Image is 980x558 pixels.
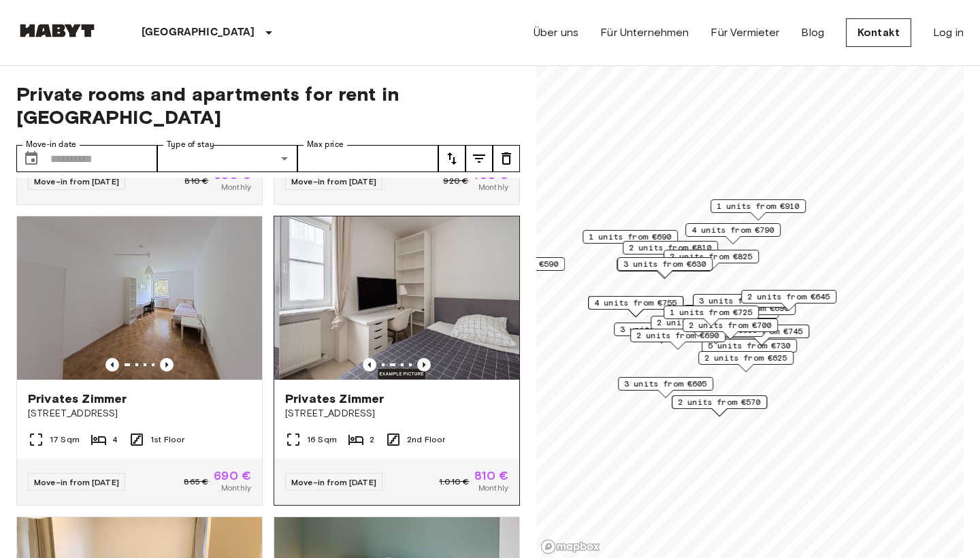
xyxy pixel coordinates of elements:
div: Map marker [614,323,709,344]
div: Map marker [693,294,788,315]
div: Map marker [672,395,767,416]
span: 4 units from €790 [691,224,774,236]
div: Map marker [630,329,725,350]
span: 2 units from €700 [689,319,772,331]
span: 3 units from €630 [623,258,706,270]
span: Monthly [221,181,251,193]
span: Monthly [478,181,508,193]
label: Max price [307,139,344,150]
a: Marketing picture of unit DE-02-023-04MPrevious imagePrevious imagePrivates Zimmer[STREET_ADDRESS... [16,216,263,506]
span: 3 units from €590 [476,258,559,270]
a: Mapbox logo [540,539,600,555]
span: Privates Zimmer [285,391,384,407]
span: 2nd Floor [407,433,445,446]
img: Habyt [16,24,98,37]
div: Map marker [698,351,794,372]
span: 3 units from €785 [620,323,703,335]
label: Move-in date [26,139,76,150]
a: Für Unternehmen [600,24,689,41]
a: Blog [801,24,824,41]
span: 650 € [214,169,251,181]
button: tune [493,145,520,172]
button: Previous image [105,358,119,372]
span: 3 units from €605 [624,378,707,390]
div: Map marker [702,339,797,360]
span: [STREET_ADDRESS] [285,407,508,421]
button: Previous image [363,358,376,372]
button: Previous image [417,358,431,372]
span: Move-in from [DATE] [291,176,376,186]
span: Move-in from [DATE] [291,477,376,487]
button: Choose date [18,145,45,172]
div: Map marker [664,306,759,327]
span: Private rooms and apartments for rent in [GEOGRAPHIC_DATA] [16,82,520,129]
span: 3 units from €745 [720,325,803,338]
span: 865 € [184,476,208,488]
span: 1 units from €910 [717,200,800,212]
span: Monthly [221,482,251,494]
a: Über uns [534,24,578,41]
span: 4 units from €755 [594,297,677,309]
span: 2 [370,433,374,446]
p: [GEOGRAPHIC_DATA] [142,24,255,41]
span: Monthly [478,482,508,494]
a: Log in [933,24,964,41]
img: Marketing picture of unit DE-02-002-002-02HF [279,216,524,380]
span: 810 € [184,175,208,187]
div: Map marker [588,296,683,317]
div: Map marker [617,258,712,279]
a: Marketing picture of unit DE-02-002-002-02HFMarketing picture of unit DE-02-002-002-02HFPrevious ... [274,216,520,506]
button: tune [465,145,493,172]
span: 2 units from €690 [636,329,719,342]
span: 2 units from €810 [629,242,712,254]
span: 690 € [214,470,251,482]
span: 2 units from €925 [657,316,740,329]
span: 1st Floor [150,433,184,446]
label: Type of stay [167,139,214,150]
span: 16 Sqm [307,433,337,446]
div: Map marker [683,318,778,340]
button: Previous image [160,358,174,372]
span: 5 units from €730 [708,340,791,352]
span: [STREET_ADDRESS] [28,407,251,421]
div: Map marker [741,290,836,311]
span: 1 units from €690 [589,231,672,243]
div: Map marker [710,199,806,220]
div: Map marker [685,223,781,244]
span: 17 Sqm [50,433,80,446]
span: 4 [112,433,118,446]
div: Map marker [617,257,713,278]
a: Für Vermieter [710,24,779,41]
div: Map marker [651,316,746,337]
span: 2 units from €570 [678,396,761,408]
span: 1 units from €725 [670,306,753,318]
span: 920 € [443,175,468,187]
span: 810 € [474,470,508,482]
span: Privates Zimmer [28,391,127,407]
a: Kontakt [846,18,911,47]
span: 735 € [474,169,508,181]
span: 2 units from €645 [747,291,830,303]
span: 2 units from €825 [670,250,753,263]
img: Marketing picture of unit DE-02-023-04M [17,216,262,380]
div: Map marker [618,377,713,398]
div: Map marker [664,250,759,271]
span: 2 units from €625 [704,352,787,364]
div: Map marker [623,241,718,262]
span: Move-in from [DATE] [34,477,119,487]
div: Map marker [683,305,779,326]
span: 3 units from €800 [699,295,782,307]
span: Move-in from [DATE] [34,176,119,186]
span: 1.010 € [439,476,469,488]
div: Map marker [583,230,678,251]
button: tune [438,145,465,172]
